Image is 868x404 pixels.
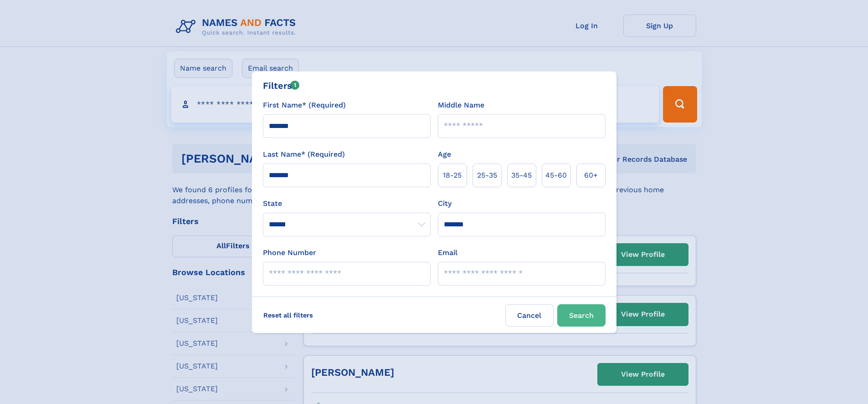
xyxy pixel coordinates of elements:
label: State [263,198,431,209]
span: 60+ [584,170,598,181]
label: Email [438,247,457,258]
label: Cancel [505,304,554,327]
label: Age [438,149,451,160]
button: Search [557,304,606,327]
label: Phone Number [263,247,316,258]
span: 35‑45 [511,170,532,181]
label: Middle Name [438,100,484,111]
div: Filters [263,79,300,92]
label: City [438,198,452,209]
label: Last Name* (Required) [263,149,345,160]
span: 45‑60 [545,170,567,181]
span: 18‑25 [443,170,462,181]
label: First Name* (Required) [263,100,346,111]
span: 25‑35 [477,170,497,181]
label: Reset all filters [257,304,319,326]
